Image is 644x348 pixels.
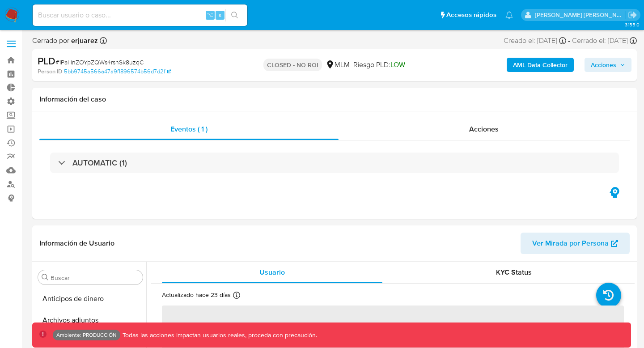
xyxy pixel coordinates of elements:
[572,36,637,46] div: Cerrado el: [DATE]
[56,333,117,337] p: Ambiente: PRODUCCIÓN
[50,153,619,173] div: AUTOMATIC (1)
[505,11,513,19] a: Notificaciones
[390,59,405,70] span: LOW
[225,9,244,21] button: search-icon
[326,60,350,70] div: MLM
[504,36,566,46] div: Creado el: [DATE]
[120,331,317,340] p: Todas las acciones impactan usuarios reales, proceda con precaución.
[532,233,609,254] span: Ver Mirada por Persona
[32,36,98,46] span: Cerrado por
[628,10,637,20] a: Salir
[219,11,221,19] span: s
[568,36,570,46] span: -
[170,124,208,134] span: Eventos ( 1 )
[69,35,98,46] b: erjuarez
[64,68,171,76] a: 5bb9745a566a47a9f1896574b56d7d2f
[591,58,616,72] span: Acciones
[507,58,574,72] button: AML Data Collector
[513,58,568,72] b: AML Data Collector
[207,11,213,19] span: ⌥
[33,9,247,21] input: Buscar usuario o caso...
[162,291,231,299] p: Actualizado hace 23 días
[39,239,114,248] h1: Información de Usuario
[72,158,127,168] h3: AUTOMATIC (1)
[263,59,322,71] p: CLOSED - NO ROI
[469,124,499,134] span: Acciones
[259,267,285,277] span: Usuario
[353,60,405,70] span: Riesgo PLD:
[34,310,146,331] button: Archivos adjuntos
[446,10,496,20] span: Accesos rápidos
[38,68,62,76] b: Person ID
[496,267,532,277] span: KYC Status
[535,11,625,19] p: stella.andriano@mercadolibre.com
[55,58,144,67] span: # 1PaHnZOYpZQWs4rshSk8uzqC
[521,233,630,254] button: Ver Mirada por Persona
[585,58,631,72] button: Acciones
[51,274,139,282] input: Buscar
[38,54,55,68] b: PLD
[42,274,49,281] button: Buscar
[34,288,146,310] button: Anticipos de dinero
[39,95,630,104] h1: Información del caso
